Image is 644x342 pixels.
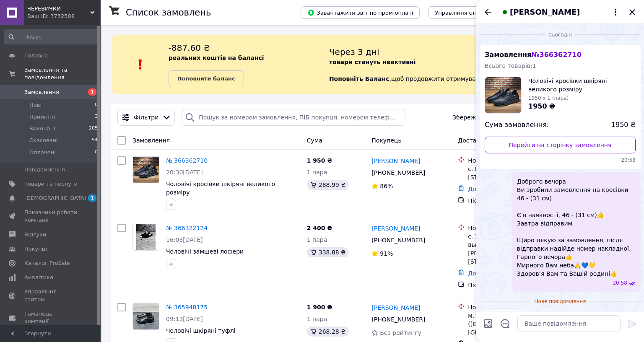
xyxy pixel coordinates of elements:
img: Фото товару [136,224,156,250]
a: Чоловічі шкіряні туфлі [166,327,236,334]
span: Доставка та оплата [458,137,519,144]
a: Фото товару [132,224,159,251]
a: № 366362710 [166,157,208,164]
a: [PERSON_NAME] [371,303,420,312]
input: Пошук [4,29,99,44]
a: Додати ЕН [468,270,501,277]
span: 86% [380,183,393,189]
span: 1950 x 1 (пара) [528,95,569,101]
a: Чоловічі кросівки шкіряні великого розміру [166,181,275,196]
span: 1 пара [307,169,327,176]
span: Гаманець компанії [24,310,78,325]
button: Завантажити звіт по пром-оплаті [301,6,420,19]
input: Пошук за номером замовлення, ПІБ покупця, номером телефону, Email, номером накладної [182,109,405,126]
div: Нова Пошта [468,224,555,232]
span: Збережені фільтри: [452,113,514,122]
div: с. Завидово, Пункт приема-выдачи (до 30 кг): ул. [PERSON_NAME][STREET_ADDRESS] [468,232,555,266]
a: Додати ЕН [468,186,501,192]
h1: Список замовлень [126,8,211,18]
a: [PERSON_NAME] [371,157,420,165]
div: [PHONE_NUMBER] [370,167,427,179]
span: 54 [92,137,98,144]
span: 0 [95,101,98,109]
button: [PERSON_NAME] [500,7,621,18]
span: Покупець [371,137,401,144]
img: Фото товару [133,303,159,329]
span: [PERSON_NAME] [510,7,580,18]
span: Через 3 дні [329,47,379,57]
div: с. Коблево, №1: ул. [STREET_ADDRESS] [468,165,555,181]
a: № 366322124 [166,225,208,231]
span: Cума [307,137,322,144]
span: 09:13[DATE] [166,316,203,322]
span: 1 950 ₴ [307,157,332,164]
span: 1 пара [307,316,327,322]
span: Фільтри [134,113,158,122]
span: Без рейтингу [380,329,421,336]
span: Виконані [29,125,55,132]
span: 2 400 ₴ [307,225,332,231]
div: , щоб продовжити отримувати замовлення [329,42,634,87]
span: Головна [24,52,48,60]
span: 1 [88,194,96,202]
div: [PHONE_NUMBER] [370,234,427,246]
img: 6771698130_w100_h100_muzhskie-krossovki-kozhanye.jpg [485,77,521,113]
span: Каталог ProSale [24,259,70,267]
span: Доброго вечора Ви зробили замовлення на кросівки 46 - (31 см) Є в наявності, 46 - (31 см)👍 Завтра... [517,177,636,278]
span: Нові [29,101,42,109]
div: 12.10.2025 [480,30,641,39]
div: 268.28 ₴ [307,326,349,337]
div: [PHONE_NUMBER] [370,313,427,325]
a: Перейти на сторінку замовлення [485,137,636,153]
div: Нова Пошта [468,303,555,311]
span: 1 900 ₴ [307,304,332,311]
span: Нове повідомлення [531,298,589,305]
span: Аналітика [24,274,53,281]
span: 1 [88,88,96,96]
a: Поповнити баланс [169,70,244,87]
span: ЧЕРЕВИЧКИ [27,5,90,13]
span: Замовлення та повідомлення [24,66,101,81]
div: Післяплата [468,281,555,289]
b: Поповніть Баланс [329,75,390,82]
span: Чоловічі кросівки шкіряні великого розміру [528,77,636,93]
div: м. Кам'янське ([GEOGRAPHIC_DATA], [GEOGRAPHIC_DATA].) [468,311,555,337]
div: Ваш ID: 3732508 [27,13,101,20]
b: реальних коштів на балансі [169,54,264,61]
span: Скасовані [29,137,58,144]
a: Фото товару [132,303,159,330]
a: Фото товару [132,156,159,183]
span: Замовлення [24,88,59,96]
span: № 366362710 [531,51,581,59]
div: 338.88 ₴ [307,247,349,257]
span: Замовлення [132,137,170,144]
button: Назад [483,7,493,17]
span: 20:58 12.10.2025 [485,157,636,164]
b: Поповнити баланс [177,75,235,82]
span: -887.60 ₴ [169,43,210,53]
button: Управління статусами [428,6,506,19]
span: Сьогодні [545,31,575,39]
div: 288.99 ₴ [307,180,349,190]
button: Відкрити шаблони відповідей [500,318,511,329]
span: 1950 ₴ [528,102,555,110]
span: 3 [95,113,98,121]
img: Фото товару [133,157,159,183]
img: :exclamation: [134,58,147,71]
span: Покупці [24,245,47,253]
span: Відгуки [24,231,46,238]
span: Чоловічі замшеві лофери [166,248,244,255]
span: 1 пара [307,236,327,243]
span: 91% [380,250,393,257]
span: 1950 ₴ [611,120,636,130]
span: Оплачені [29,149,56,156]
a: [PERSON_NAME] [371,224,420,233]
span: 16:03[DATE] [166,236,203,243]
span: Завантажити звіт по пром-оплаті [307,9,413,16]
div: Післяплата [468,197,555,205]
span: 0 [95,149,98,156]
span: Управління сайтом [24,288,78,303]
div: Нова Пошта [468,156,555,165]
